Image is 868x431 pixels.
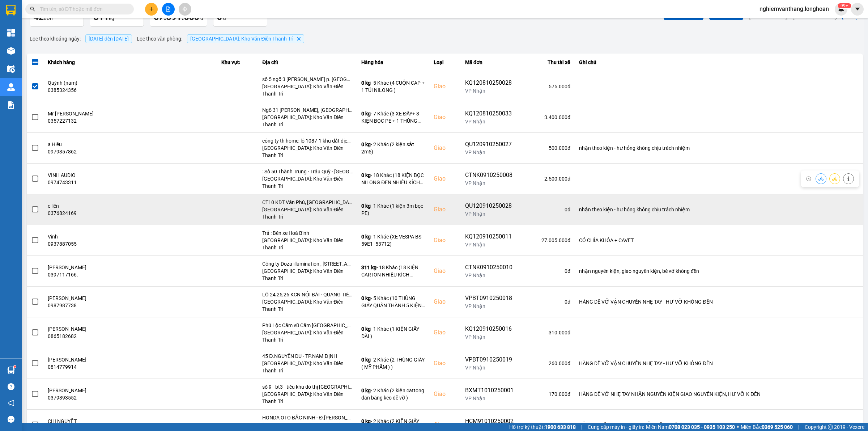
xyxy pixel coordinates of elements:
div: [PERSON_NAME] [48,356,213,363]
img: warehouse-icon [7,65,15,73]
span: Miền Bắc [741,423,793,431]
span: nghiemvanthang.longhoan [754,4,835,13]
div: - 2 Khác (2 THÙNG GIẤY ( MỸ PHẨM ) ) [361,356,425,371]
div: 3.400.000 đ [522,114,570,121]
div: VẬN CHUYỂN NHẸ TAY - HƯ VỠ KHÔNG ĐỀN [579,421,859,428]
span: [DATE] đến [DATE] [85,34,132,43]
div: 0974743311 [48,179,213,186]
span: copyright [828,424,833,430]
div: CÓ CHÌA KHÓA + CAVET [579,237,859,244]
div: VP Nhận [465,149,514,156]
div: VINH AUDIO [48,172,213,179]
span: 0 [217,12,222,22]
div: VP Nhận [465,210,514,217]
div: Giao [434,390,456,398]
span: 0 kg [361,295,371,301]
div: Giao [434,359,456,368]
div: số 5 ngõ 3 [PERSON_NAME] p. [GEOGRAPHIC_DATA] thành phố [GEOGRAPHIC_DATA] [262,76,353,83]
div: KQ120910250011 [465,232,514,241]
div: HÀNG DỄ VỠ VẬN CHUYỂN NHẸ TAY - HƯ VỠ KHÔNG ĐỀN [579,298,859,305]
div: [GEOGRAPHIC_DATA]: Kho Văn Điển Thanh Trì [262,237,353,251]
div: 0385324356 [48,86,213,94]
div: Giao [434,113,456,122]
span: message [8,416,14,423]
span: 311 [94,12,109,22]
div: Giao [434,205,456,214]
span: question-circle [8,383,14,390]
div: : Số 50 Thành Trung - Trâu Quỳ - [GEOGRAPHIC_DATA] - [GEOGRAPHIC_DATA] [262,168,353,175]
div: CHỊ NGUYỆT [48,418,213,425]
strong: 0369 525 060 [762,424,793,430]
div: Trả : Bến xe Hoà Bình [262,229,353,237]
div: Giao [434,267,456,275]
div: HÀNG DỄ VỠ NHẸ TAY NHẬN NGUYÊN KIỆN GIAO NGUYÊN KIỆN, HƯ VỠ K ĐỀN [579,390,859,398]
span: search [30,7,35,12]
div: [PERSON_NAME] [48,387,213,394]
div: 500.000 đ [522,144,570,152]
div: 170.000 đ [522,390,570,398]
span: 0 kg [361,141,371,147]
div: VP Nhận [465,395,514,402]
span: 311 kg [361,265,376,270]
div: [GEOGRAPHIC_DATA]: Kho Văn Điển Thanh Trì [262,267,353,282]
div: Quỳnh (nam) [48,79,213,86]
span: Lọc theo khoảng ngày : [30,35,81,43]
div: - 7 Khác (3 XE ĐẨY+ 3 KIỆN BỌC PE + 1 THÙNG GỖ ) [361,110,425,124]
div: QU120910250027 [465,140,514,149]
div: Giao [434,82,456,91]
div: Vinh [48,233,213,240]
span: file-add [166,7,171,12]
div: nhận nguyên kiện, giao nguyên kiện, bể vỡ không đền [579,267,859,275]
img: solution-icon [7,101,15,109]
div: QU120910250028 [465,202,514,210]
div: [GEOGRAPHIC_DATA]: Kho Văn Điển Thanh Trì [262,360,353,374]
div: - 1 Khác (1 kiện 3m bọc PE) [361,202,425,217]
div: 0376824169 [48,210,213,217]
div: 2.500.000 đ [522,175,570,182]
div: 0397117166. [48,271,213,278]
div: Giao [434,328,456,337]
div: - 2 Khác (2 kiện sắt 2m5) [361,141,425,155]
span: Cung cấp máy in - giấy in: [588,423,644,431]
img: warehouse-icon [7,83,15,91]
div: [GEOGRAPHIC_DATA]: Kho Văn Điển Thanh Trì [262,114,353,128]
div: - 1 Khác (XE VESPA BS 59E1- 53712) [361,233,425,248]
span: 0 kg [361,80,371,86]
div: Công ty Doza illumination , [STREET_ADDRESS] [262,260,353,267]
div: 0937887055 [48,240,213,248]
div: - 18 Khác (18 KIỆN BỌC NILONG ĐEN NHIỀU KÍCH THƯỚC) [361,172,425,186]
div: KQ120810250028 [465,79,514,87]
th: Hàng hóa [357,54,429,71]
div: KQ120910250016 [465,325,514,333]
div: Giao [434,144,456,152]
span: 0 kg [361,357,371,363]
div: 0814779914 [48,363,213,371]
div: [GEOGRAPHIC_DATA]: Kho Văn Điển Thanh Trì [262,390,353,405]
th: Khách hàng [43,54,217,71]
span: Miền Nam [646,423,735,431]
div: Giao [434,236,456,245]
img: warehouse-icon [7,367,15,374]
strong: 1900 633 818 [545,424,576,430]
div: VP Nhận [465,241,514,248]
div: KQ120810250033 [465,109,514,118]
span: 42 [34,12,44,22]
span: 0 kg [361,326,371,332]
span: 12/10/2025 đến 12/10/2025 [89,36,129,42]
div: [PERSON_NAME] [48,325,213,333]
th: Mã đơn [461,54,518,71]
div: [GEOGRAPHIC_DATA]: Kho Văn Điển Thanh Trì [262,83,353,97]
div: VP Nhận [465,118,514,125]
div: 0979357862 [48,148,213,155]
div: 310.000 đ [522,329,570,336]
div: BXMT1010250001 [465,386,514,395]
input: Tìm tên, số ĐT hoặc mã đơn [40,5,125,13]
div: 575.000 đ [522,83,570,90]
div: 0 đ [522,206,570,213]
div: VP Nhận [465,272,514,279]
div: 0 đ [522,267,570,275]
div: [GEOGRAPHIC_DATA]: Kho Văn Điển Thanh Trì [262,175,353,190]
div: - 1 Khác (1 KIỆN GIẤY DÀI ) [361,325,425,340]
div: 45 Đ.NGUYỄN DU - TP.NAM ĐỊNH [262,352,353,360]
div: VP Nhận [465,87,514,94]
